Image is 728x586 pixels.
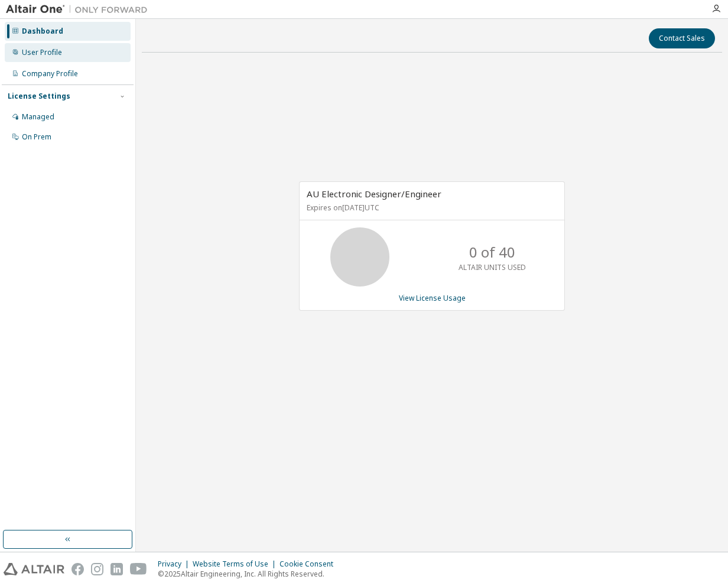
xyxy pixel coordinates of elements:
[91,563,103,575] img: instagram.svg
[110,563,123,575] img: linkedin.svg
[22,69,78,79] div: Company Profile
[130,563,147,575] img: youtube.svg
[6,4,154,15] img: Altair One
[279,559,340,569] div: Cookie Consent
[8,92,70,101] div: License Settings
[469,242,515,262] p: 0 of 40
[158,559,193,569] div: Privacy
[22,132,51,142] div: On Prem
[307,188,441,200] span: AU Electronic Designer/Engineer
[399,293,466,303] a: View License Usage
[307,203,554,213] p: Expires on [DATE] UTC
[193,559,279,569] div: Website Terms of Use
[158,569,340,579] p: © 2025 Altair Engineering, Inc. All Rights Reserved.
[22,112,54,122] div: Managed
[649,28,715,48] button: Contact Sales
[459,262,526,272] p: ALTAIR UNITS USED
[4,563,64,575] img: altair_logo.svg
[22,48,62,57] div: User Profile
[22,27,63,36] div: Dashboard
[71,563,84,575] img: facebook.svg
